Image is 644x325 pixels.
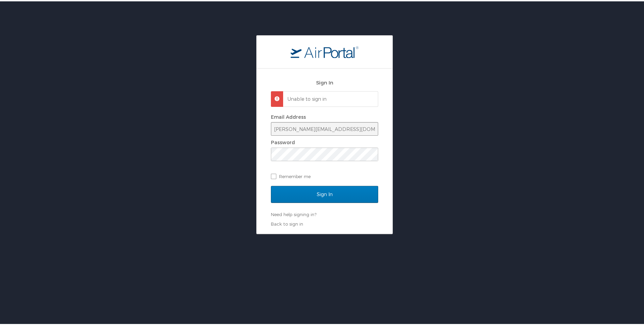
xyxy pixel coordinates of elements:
h2: Sign In [271,77,378,85]
a: Need help signing in? [271,210,316,216]
img: logo [291,44,358,57]
label: Email Address [271,113,306,118]
label: Remember me [271,170,378,180]
p: Unable to sign in [288,94,372,101]
label: Password [271,138,295,144]
a: Back to sign in [271,220,303,225]
input: Sign In [271,185,378,202]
